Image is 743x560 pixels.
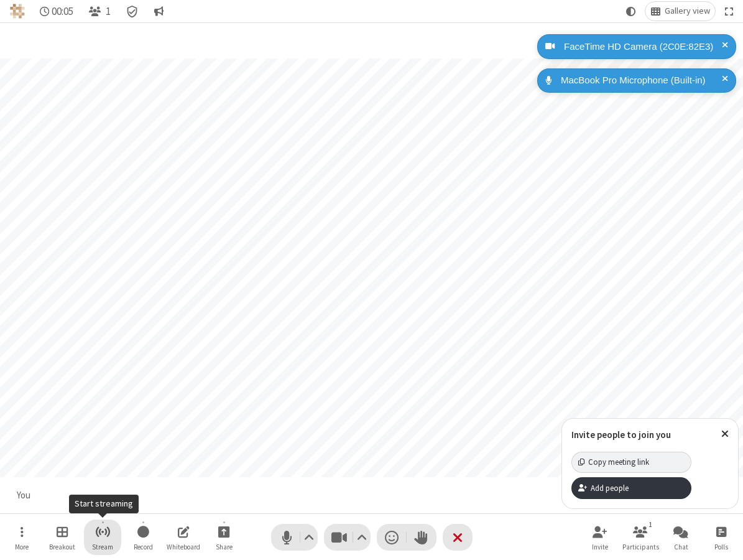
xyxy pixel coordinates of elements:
span: Chat [674,543,688,551]
button: End or leave meeting [443,524,473,551]
button: Open menu [3,520,40,555]
button: Open participant list [622,520,659,555]
div: Meeting details Encryption enabled [121,2,144,21]
button: Invite participants (⌘+Shift+I) [581,520,619,555]
img: Pet Store NEW [10,4,25,19]
button: Conversation [149,2,168,21]
button: Open poll [703,520,740,555]
span: 00:05 [52,6,73,17]
button: Start recording [124,520,162,555]
button: Change layout [645,2,715,21]
div: MacBook Pro Microphone (Built-in) [556,73,727,88]
span: More [15,543,29,551]
span: Share [216,543,233,551]
button: Manage Breakout Rooms [44,520,81,555]
button: Start sharing [205,520,242,555]
button: Open chat [662,520,699,555]
button: Open participant list [83,2,116,21]
span: Breakout [49,543,75,551]
button: Add people [571,477,691,498]
span: Whiteboard [167,543,200,551]
div: You [12,488,35,503]
button: Copy meeting link [571,452,691,473]
div: 1 [645,519,656,530]
span: Polls [714,543,728,551]
button: Audio settings [300,524,317,551]
label: Invite people to join you [571,429,671,441]
span: Record [134,543,153,551]
button: Mute (⌘+Shift+A) [271,524,318,551]
div: Copy meeting link [578,456,649,468]
button: Using system theme [621,2,641,21]
button: Start streaming [84,520,121,555]
button: Send a reaction [377,524,407,551]
button: Raise hand [407,524,436,551]
button: Open shared whiteboard [165,520,202,555]
span: Invite [592,543,608,551]
button: Video setting [353,524,370,551]
span: Participants [622,543,659,551]
div: FaceTime HD Camera (2C0E:82E3) [560,40,727,54]
button: Close popover [712,419,738,449]
button: Fullscreen [720,2,739,21]
span: 1 [106,6,111,17]
span: Stream [92,543,113,551]
span: Gallery view [665,6,710,16]
button: Stop video (⌘+Shift+V) [324,524,371,551]
div: Timer [35,2,79,21]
